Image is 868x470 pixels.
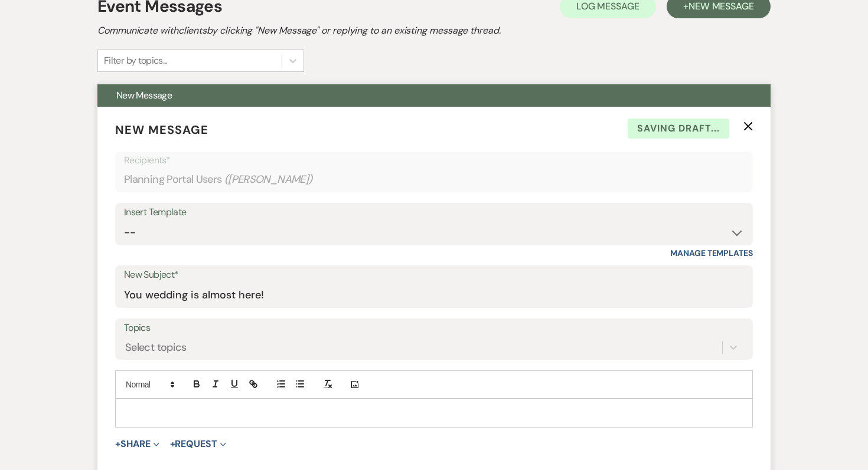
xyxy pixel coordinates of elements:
[115,439,159,449] button: Share
[628,119,729,139] span: Saving draft...
[115,122,208,137] span: New Message
[124,168,744,191] div: Planning Portal Users
[124,153,744,168] p: Recipients*
[170,439,226,449] button: Request
[97,24,771,38] h2: Communicate with clients by clicking "New Message" or replying to an existing message thread.
[170,439,175,449] span: +
[124,320,744,337] label: Topics
[115,439,120,449] span: +
[116,89,172,101] span: New Message
[124,267,744,284] label: New Subject*
[670,248,753,258] a: Manage Templates
[125,340,187,356] div: Select topics
[224,172,313,188] span: ( [PERSON_NAME] )
[104,54,167,68] div: Filter by topics...
[124,204,744,221] div: Insert Template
